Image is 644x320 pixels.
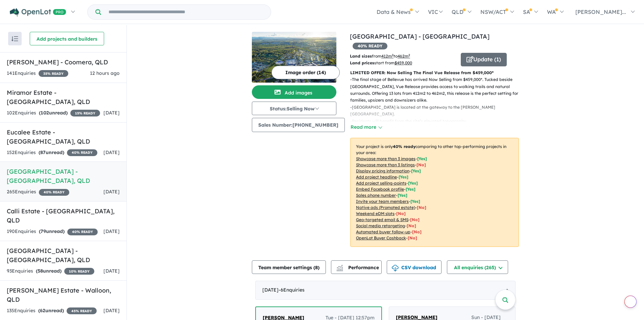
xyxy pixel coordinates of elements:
[315,264,318,271] span: 8
[393,144,415,149] b: 40 % ready
[40,149,46,155] span: 87
[90,70,120,76] span: 12 hours ago
[393,54,410,59] span: to
[7,109,100,117] div: 102 Enquir ies
[67,307,97,314] span: 45 % READY
[410,217,420,222] span: [No]
[395,60,412,65] u: $ 459,000
[356,217,408,222] u: Geo-targeted email & SMS
[350,33,490,40] a: [GEOGRAPHIC_DATA] - [GEOGRAPHIC_DATA]
[252,118,345,132] button: Sales Number:[PHONE_NUMBER]
[40,307,45,314] span: 62
[271,66,340,79] button: Image order (14)
[7,246,120,264] h5: [GEOGRAPHIC_DATA] - [GEOGRAPHIC_DATA] , QLD
[7,167,120,185] h5: [GEOGRAPHIC_DATA] - [GEOGRAPHIC_DATA] , QLD
[412,229,422,234] span: [No]
[64,268,94,275] span: 10 % READY
[252,260,326,274] button: Team member settings (8)
[406,187,415,192] span: [ Yes ]
[38,307,64,314] strong: ( unread)
[381,54,393,59] u: 412 m
[337,265,343,269] img: line-chart.svg
[7,228,98,236] div: 190 Enquir ies
[41,110,49,116] span: 102
[252,32,336,83] img: Bellevue Estate - Ripley
[408,180,418,186] span: [ Yes ]
[7,128,120,146] h5: Eucalee Estate - [GEOGRAPHIC_DATA] , QLD
[416,162,426,167] span: [ No ]
[39,110,68,116] strong: ( unread)
[39,228,65,234] strong: ( unread)
[39,189,69,196] span: 40 % READY
[7,188,69,196] div: 265 Enquir ies
[7,149,97,157] div: 152 Enquir ies
[7,307,97,315] div: 135 Enquir ies
[103,268,120,274] span: [DATE]
[70,110,100,116] span: 15 % READY
[30,32,104,45] button: Add projects and builders
[356,205,415,210] u: Native ads (Promoted estate)
[575,8,626,15] span: [PERSON_NAME]...
[410,199,420,204] span: [ Yes ]
[350,60,456,66] p: start from
[10,8,66,17] img: Openlot PRO Logo White
[356,223,405,228] u: Social media retargeting
[356,180,406,186] u: Add project selling-points
[103,149,120,155] span: [DATE]
[331,260,382,274] button: Performance
[408,235,417,240] span: [No]
[350,60,374,65] b: Land prices
[396,211,406,216] span: [No]
[7,69,68,78] div: 141 Enquir ies
[336,267,343,271] img: bar-chart.svg
[36,268,62,274] strong: ( unread)
[356,168,409,173] u: Display pricing information
[39,149,64,155] strong: ( unread)
[356,162,415,167] u: Showcase more than 3 listings
[392,265,399,272] img: download icon
[39,70,68,77] span: 35 % READY
[350,54,372,59] b: Land sizes
[350,53,456,60] p: from
[356,193,396,198] u: Sales phone number
[7,88,120,106] h5: Miramor Estate - [GEOGRAPHIC_DATA] , QLD
[7,207,120,225] h5: Calli Estate - [GEOGRAPHIC_DATA] , QLD
[356,235,406,240] u: OpenLot Buyer Cashback
[387,260,442,274] button: CSV download
[102,5,269,19] input: Try estate name, suburb, builder or developer
[408,53,410,57] sup: 2
[252,102,336,115] button: Status:Selling Now
[103,228,120,234] span: [DATE]
[7,286,120,304] h5: [PERSON_NAME] Estate - Walloon , QLD
[417,205,426,210] span: [No]
[398,54,410,59] u: 462 m
[350,76,524,104] p: - The final stage of Bellevue has arrived Now Selling from $459,000*. Tucked beside [GEOGRAPHIC_D...
[399,174,408,179] span: [ Yes ]
[7,58,120,67] h5: [PERSON_NAME] - Coomera , QLD
[356,199,409,204] u: Invite your team members
[447,260,508,274] button: All enquiries (265)
[350,123,382,131] button: Read more
[103,307,120,314] span: [DATE]
[103,110,120,116] span: [DATE]
[417,156,427,161] span: [ Yes ]
[398,193,407,198] span: [ Yes ]
[67,149,97,156] span: 40 % READY
[350,118,524,125] p: - Residents will benefit from the site’s elevated topography
[411,168,421,173] span: [ Yes ]
[11,36,18,41] img: sort.svg
[67,229,98,235] span: 40 % READY
[41,228,46,234] span: 79
[356,211,395,216] u: Weekend eDM slots
[353,43,387,49] span: 40 % READY
[407,223,416,228] span: [No]
[350,138,519,247] p: Your project is only comparing to other top-performing projects in your area: - - - - - - - - - -...
[255,281,516,300] div: [DATE]
[356,156,415,161] u: Showcase more than 3 images
[38,268,43,274] span: 58
[103,189,120,195] span: [DATE]
[279,287,305,293] span: - 6 Enquir ies
[392,53,393,57] sup: 2
[356,174,397,179] u: Add project headline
